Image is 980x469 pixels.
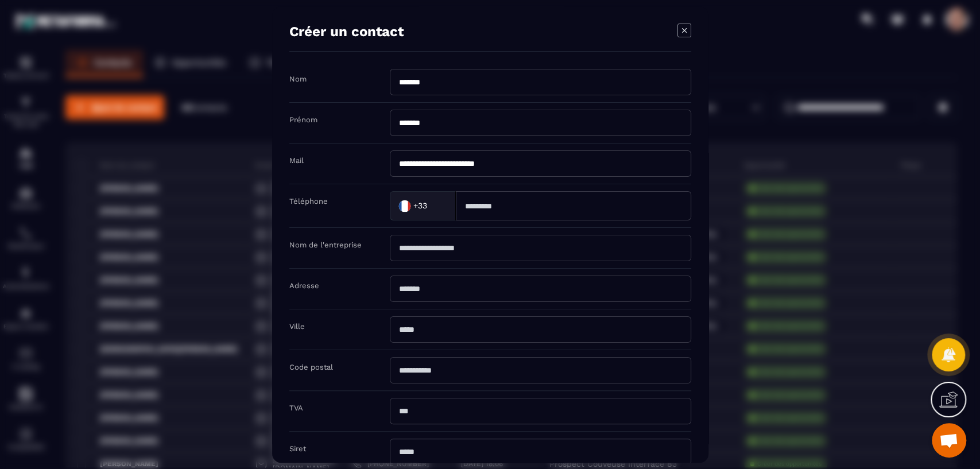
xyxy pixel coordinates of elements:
[932,423,966,458] div: Ouvrir le chat
[289,281,319,290] label: Adresse
[413,200,427,212] span: +33
[429,197,444,214] input: Search for option
[289,115,317,124] label: Prénom
[390,191,456,220] div: Search for option
[289,24,404,40] h4: Créer un contact
[289,156,304,165] label: Mail
[289,363,333,371] label: Code postal
[289,241,362,249] label: Nom de l'entreprise
[289,197,328,206] label: Téléphone
[289,444,306,453] label: Siret
[289,75,307,83] label: Nom
[393,194,416,217] img: Country Flag
[289,404,303,412] label: TVA
[289,322,305,331] label: Ville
